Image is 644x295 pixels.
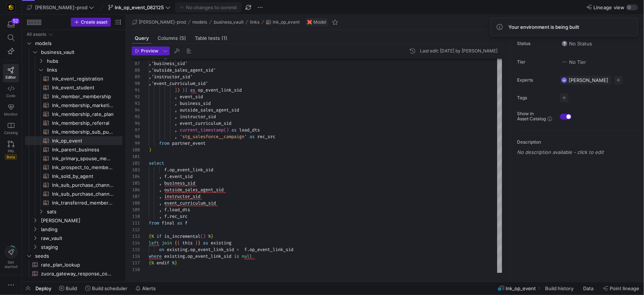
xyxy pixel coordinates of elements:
[25,74,123,83] div: Press SPACE to select this row.
[169,167,213,173] span: op_event_link_sid
[52,75,114,83] span: lnk_event_registration​​​​​​​​​​
[159,207,162,213] span: ,
[164,187,224,193] span: outside_sales_agent_sid
[185,220,187,226] span: f
[3,18,19,31] button: 52
[517,149,641,155] p: No description available - click to edit
[52,128,114,136] span: lnk_membership_sub_purchase_channel​​​​​​​​​​
[177,87,180,93] span: )
[172,140,206,146] span: partner_event
[562,41,592,47] span: No Status
[35,285,51,291] span: Deploy
[25,119,123,127] a: lnk_membership_referral​​​​​​​​​​
[149,240,159,246] span: left
[25,136,123,145] a: lnk_op_event​​​​​​​​​​
[175,107,177,113] span: ,
[200,233,203,239] span: (
[247,247,249,253] span: .
[106,3,172,12] button: lnk_op_event_082125
[583,285,593,291] span: Data
[212,18,245,27] button: business_vault
[132,133,140,140] div: 98
[25,251,123,260] div: Press SPACE to select this row.
[25,74,123,83] a: lnk_event_registration​​​​​​​​​​
[162,240,172,246] span: join
[198,240,200,246] span: }
[149,61,187,66] span: ,'business_sid'
[25,269,123,278] a: zuora_gateway_response_codes​​​​​​
[41,225,121,234] span: landing
[164,174,167,179] span: f
[25,110,123,119] a: lnk_membership_rate_plan​​​​​​​​​​
[610,285,639,291] span: Point lineage
[35,4,87,10] span: [PERSON_NAME]-prod
[41,261,114,269] span: rate_plan_lookup​​​​​​
[175,120,177,126] span: ,
[151,260,154,266] span: %
[66,285,77,291] span: Build
[313,20,326,25] span: Model
[27,32,46,37] div: All assets
[175,134,177,140] span: ,
[237,247,239,253] span: =
[25,225,123,234] div: Press SPACE to select this row.
[3,82,19,101] a: Code
[130,18,188,27] button: [PERSON_NAME]-prod
[250,20,260,25] span: links
[25,92,123,101] div: Press SPACE to select this row.
[180,120,231,126] span: event_curriculum_sid
[517,41,554,46] span: Status
[132,73,140,80] div: 89
[159,174,162,179] span: ,
[25,65,123,74] div: Press SPACE to select this row.
[159,247,164,253] span: on
[41,48,121,56] span: business_vault
[132,47,161,55] button: Preview
[179,36,186,41] span: (5)
[132,153,140,160] div: 101
[56,282,80,295] button: Build
[52,154,114,163] span: lnk_primary_spouse_member_grouping​​​​​​​​​​
[182,240,193,246] span: this
[132,87,140,93] div: 91
[132,167,140,173] div: 103
[211,240,231,246] span: existing
[180,94,203,100] span: event_sid
[239,127,260,133] span: load_dts
[156,233,162,239] span: if
[159,140,169,146] span: from
[47,66,121,74] span: links
[164,207,167,213] span: f
[214,20,244,25] span: business_vault
[6,75,16,79] span: Editor
[132,186,140,193] div: 106
[560,57,588,67] button: No tierNo Tier
[244,247,247,253] span: f
[561,77,567,83] div: MN
[175,240,177,246] span: {
[25,92,123,101] a: lnk_member_membership​​​​​​​​​​
[158,36,186,41] span: Columns
[132,200,140,206] div: 108
[593,4,625,10] span: Lineage view
[208,233,211,239] span: %
[517,78,554,83] span: Experts
[560,39,594,48] button: No statusNo Status
[562,41,568,47] img: No status
[41,243,121,251] span: staging
[167,247,187,253] span: existing
[234,253,239,259] span: is
[139,20,186,25] span: [PERSON_NAME]-prod
[172,260,175,266] span: %
[226,127,229,133] span: )
[224,127,226,133] span: (
[167,213,169,219] span: .
[248,18,262,27] button: links
[25,198,123,207] a: lnk_transferred_membership​​​​​​​​​​
[25,189,123,198] a: lnk_sub_purchase_channel_weekly_forecast​​​​​​​​​​
[175,100,177,106] span: ,
[132,206,140,213] div: 109
[132,173,140,180] div: 104
[307,20,312,24] img: undefined
[149,80,208,86] span: ,'event_curriculum_sid'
